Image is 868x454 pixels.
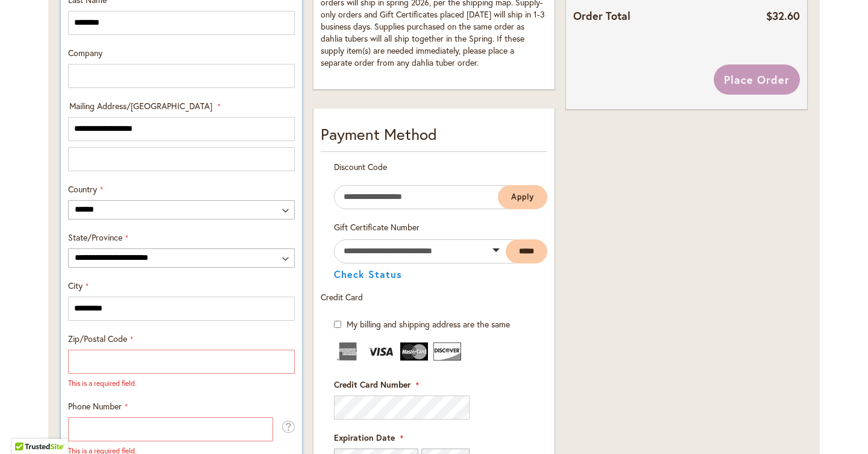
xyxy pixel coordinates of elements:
[68,379,137,388] span: This is a required field.
[766,8,800,23] span: $32.60
[334,221,420,233] span: Gift Certificate Number
[68,183,97,195] span: Country
[68,280,83,291] span: City
[498,185,547,209] button: Apply
[68,47,102,58] span: Company
[69,100,212,112] span: Mailing Address/[GEOGRAPHIC_DATA]
[68,400,122,412] span: Phone Number
[68,333,127,344] span: Zip/Postal Code
[334,161,387,172] span: Discount Code
[511,192,534,202] span: Apply
[334,270,402,279] button: Check Status
[321,123,547,152] div: Payment Method
[9,411,43,445] iframe: Launch Accessibility Center
[68,232,122,243] span: State/Province
[573,7,631,24] strong: Order Total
